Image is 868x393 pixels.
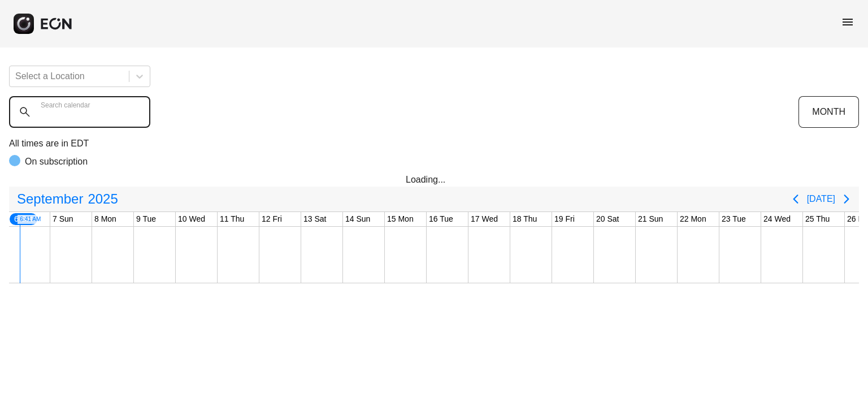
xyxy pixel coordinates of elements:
[636,212,665,226] div: 21 Sun
[427,212,455,226] div: 16 Tue
[9,137,859,150] p: All times are in EDT
[218,212,246,226] div: 11 Thu
[10,188,125,210] button: September2025
[8,212,38,226] div: 6 Sat
[807,189,835,209] button: [DATE]
[841,15,854,29] span: menu
[301,212,328,226] div: 13 Sat
[784,188,807,210] button: Previous page
[594,212,621,226] div: 20 Sat
[678,212,709,226] div: 22 Mon
[803,212,832,226] div: 25 Thu
[468,212,500,226] div: 17 Wed
[385,212,416,226] div: 15 Mon
[259,212,284,226] div: 12 Fri
[85,188,120,210] span: 2025
[176,212,207,226] div: 10 Wed
[835,188,858,210] button: Next page
[25,155,88,169] p: On subscription
[50,212,76,226] div: 7 Sun
[343,212,372,226] div: 14 Sun
[510,212,539,226] div: 18 Thu
[41,101,90,110] label: Search calendar
[92,212,119,226] div: 8 Mon
[15,188,85,210] span: September
[406,173,462,187] div: Loading...
[552,212,577,226] div: 19 Fri
[134,212,158,226] div: 9 Tue
[798,96,859,128] button: MONTH
[761,212,793,226] div: 24 Wed
[719,212,748,226] div: 23 Tue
